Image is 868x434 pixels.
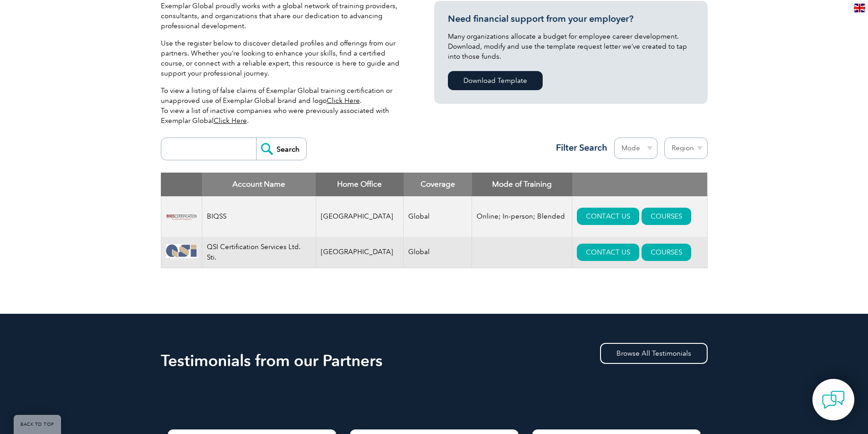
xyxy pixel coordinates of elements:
[256,138,306,160] input: Search
[316,173,404,196] th: Home Office: activate to sort column ascending
[472,196,572,237] td: Online; In-person; Blended
[448,31,694,61] p: Many organizations allocate a budget for employee career development. Download, modify and use th...
[642,208,691,225] a: COURSES
[14,415,61,434] a: BACK TO TOP
[448,71,543,90] a: Download Template
[166,201,197,232] img: 13dcf6a5-49c1-ed11-b597-0022481565fd-logo.png
[214,117,247,125] a: Click Here
[822,388,845,411] img: contact-chat.png
[448,13,694,25] h3: Need financial support from your employer?
[404,237,472,268] td: Global
[404,196,472,237] td: Global
[316,237,404,268] td: [GEOGRAPHIC_DATA]
[404,173,472,196] th: Coverage: activate to sort column ascending
[854,4,865,12] img: en
[166,244,197,260] img: d621cc73-b749-ea11-a812-000d3a7940d5-logo.jpg
[161,353,708,368] h2: Testimonials from our Partners
[472,173,572,196] th: Mode of Training: activate to sort column ascending
[327,97,360,105] a: Click Here
[577,244,639,261] a: CONTACT US
[316,196,404,237] td: [GEOGRAPHIC_DATA]
[202,173,316,196] th: Account Name: activate to sort column descending
[577,208,639,225] a: CONTACT US
[572,173,707,196] th: : activate to sort column ascending
[161,86,407,126] p: To view a listing of false claims of Exemplar Global training certification or unapproved use of ...
[161,38,407,78] p: Use the register below to discover detailed profiles and offerings from our partners. Whether you...
[600,343,708,364] a: Browse All Testimonials
[642,244,691,261] a: COURSES
[550,142,607,153] h3: Filter Search
[161,1,407,31] p: Exemplar Global proudly works with a global network of training providers, consultants, and organ...
[202,237,316,268] td: QSI Certification Services Ltd. Sti.
[202,196,316,237] td: BIQSS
